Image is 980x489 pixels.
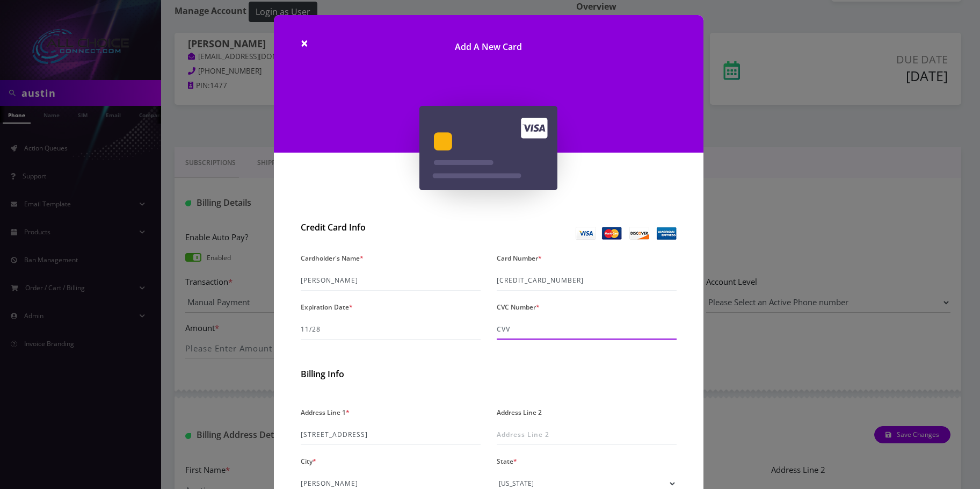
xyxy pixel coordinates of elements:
label: Card Number [497,250,542,266]
label: Expiration Date [301,299,353,315]
input: CVV [497,319,677,340]
h2: Billing Info [301,369,677,379]
img: Add A New Card [419,106,557,190]
button: Close [301,37,308,49]
label: Address Line 1 [301,405,350,420]
input: MM/YY [301,319,481,340]
label: State [497,454,517,469]
h2: Credit Card Info [301,222,481,233]
input: Address Line 1 [301,425,481,445]
input: Please Enter Cardholder’s Name [301,270,481,291]
input: Please Enter Card New Number [497,270,677,291]
span: × [301,34,308,52]
label: City [301,454,316,469]
img: Credit Card Info [576,227,677,240]
h1: Add A New Card [274,15,703,68]
input: Address Line 2 [497,425,677,445]
label: CVC Number [497,299,540,315]
label: Address Line 2 [497,405,542,420]
label: Cardholder's Name [301,250,364,266]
